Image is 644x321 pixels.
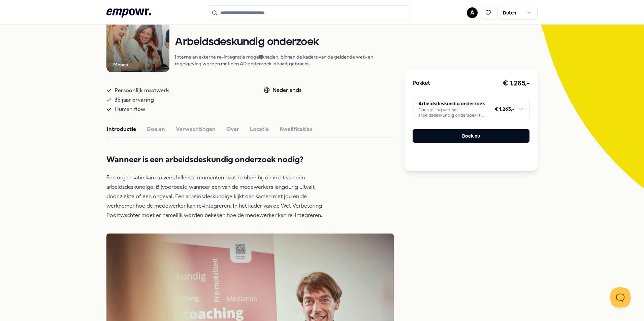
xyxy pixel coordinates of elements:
[115,95,154,105] span: 35 jaar ervaring
[467,7,478,18] button: A
[115,86,169,95] span: Persoonlijk maatwerk
[280,125,312,134] button: Kwalificaties
[250,125,269,134] button: Locatie
[175,53,394,67] p: Interne en externe re-integratie mogelijkheden, binnen de kaders van de geldende wet- en regelgev...
[106,155,303,164] strong: Wanneer is een arbeidsdeskundig onderzoek nodig?
[208,5,410,20] input: Search for products, categories or subcategories
[610,287,631,308] iframe: Help Scout Beacon - Open
[175,36,394,48] h1: Arbeidsdeskundig onderzoek
[176,125,216,134] button: Verwachtingen
[413,79,430,88] h3: Pakket
[503,78,530,89] h3: € 1.265,-
[264,86,301,95] div: Nederlands
[147,125,165,134] button: Doelen
[413,129,529,143] button: Boek nu
[106,173,325,220] p: Een organisatie kan op verschillende momenten baat hebben bij de inzet van een arbeidsdeskundige....
[226,125,239,134] button: Over
[106,125,136,134] button: Introductie
[115,105,145,114] span: Human flow
[106,9,169,72] img: Product Image
[113,61,128,68] div: Menea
